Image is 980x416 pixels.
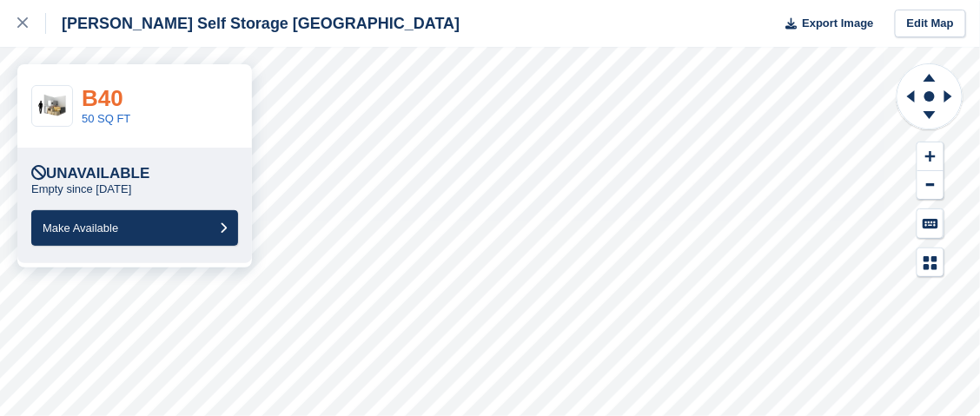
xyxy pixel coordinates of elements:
button: Zoom In [917,142,944,171]
img: 50-sqft-unit.jpg [32,91,72,122]
button: Make Available [31,210,238,246]
div: [PERSON_NAME] Self Storage [GEOGRAPHIC_DATA] [46,13,460,34]
button: Keyboard Shortcuts [917,209,944,238]
p: Empty since [DATE] [31,182,131,196]
button: Export Image [775,10,874,38]
div: Unavailable [31,165,149,182]
a: B40 [82,85,123,111]
span: Make Available [43,221,118,234]
a: 50 SQ FT [82,112,130,125]
span: Export Image [802,15,873,32]
button: Zoom Out [917,171,944,200]
button: Map Legend [917,248,944,277]
a: Edit Map [895,10,966,38]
